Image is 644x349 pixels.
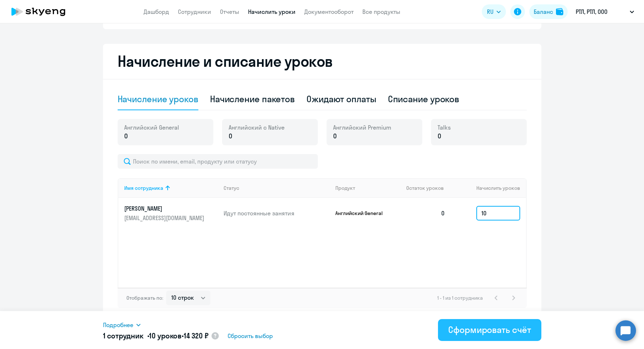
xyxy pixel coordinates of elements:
[482,4,506,19] button: RU
[220,8,239,15] a: Отчеты
[229,123,285,131] span: Английский с Native
[304,8,354,15] a: Документооборот
[335,185,400,191] div: Продукт
[178,8,211,15] a: Сотрудники
[529,4,568,19] button: Балансbalance
[118,93,198,105] div: Начисление уроков
[149,331,182,340] span: 10 уроков
[224,209,329,217] p: Идут постоянные занятия
[124,185,163,191] div: Имя сотрудника
[335,210,390,216] p: Английский General
[335,185,355,191] div: Продукт
[333,123,391,131] span: Английский Premium
[124,204,206,212] p: [PERSON_NAME]
[224,185,329,191] div: Статус
[210,93,295,105] div: Начисление пакетов
[103,321,133,329] span: Подробнее
[306,93,376,105] div: Ожидают оплаты
[124,204,218,222] a: [PERSON_NAME][EMAIL_ADDRESS][DOMAIN_NAME]
[103,331,209,341] h5: 1 сотрудник • •
[438,319,541,341] button: Сформировать счёт
[400,198,451,229] td: 0
[248,8,296,15] a: Начислить уроки
[406,185,444,191] span: Остаток уроков
[144,8,169,15] a: Дашборд
[228,331,273,340] span: Сбросить выбор
[556,8,563,15] img: balance
[124,214,206,222] p: [EMAIL_ADDRESS][DOMAIN_NAME]
[184,331,209,340] span: 14 320 ₽
[124,185,218,191] div: Имя сотрудника
[124,123,179,131] span: Английский General
[118,154,318,169] input: Поиск по имени, email, продукту или статусу
[406,185,451,191] div: Остаток уроков
[448,324,531,335] div: Сформировать счёт
[229,131,232,141] span: 0
[438,131,441,141] span: 0
[437,295,483,301] span: 1 - 1 из 1 сотрудника
[576,7,607,16] p: РТЛ, РТЛ, ООО
[388,93,460,105] div: Списание уроков
[487,7,494,16] span: RU
[126,295,163,301] span: Отображать по:
[118,53,527,70] h2: Начисление и списание уроков
[438,123,451,131] span: Talks
[451,178,526,198] th: Начислить уроков
[333,131,337,141] span: 0
[124,131,128,141] span: 0
[362,8,400,15] a: Все продукты
[572,3,638,20] button: РТЛ, РТЛ, ООО
[534,7,553,16] div: Баланс
[224,185,239,191] div: Статус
